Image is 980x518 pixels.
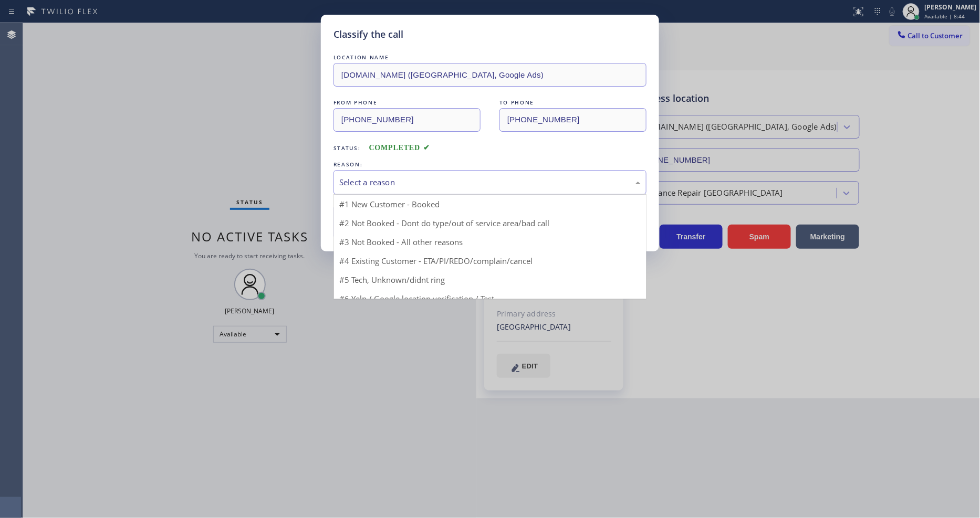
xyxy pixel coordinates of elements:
div: TO PHONE [499,97,647,108]
input: From phone [333,108,481,132]
span: COMPLETED [369,144,430,152]
div: FROM PHONE [333,97,481,108]
span: Status: [333,144,361,152]
div: LOCATION NAME [333,52,647,63]
div: #3 Not Booked - All other reasons [334,232,646,251]
div: #1 New Customer - Booked [334,195,646,214]
div: #2 Not Booked - Dont do type/out of service area/bad call [334,214,646,232]
div: #4 Existing Customer - ETA/PI/REDO/complain/cancel [334,251,646,270]
div: Select a reason [339,176,641,188]
div: #5 Tech, Unknown/didnt ring [334,270,646,289]
input: To phone [499,108,647,132]
h5: Classify the call [333,27,403,41]
div: REASON: [333,159,647,170]
div: #6 Yelp / Google location verification / Test [334,289,646,308]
